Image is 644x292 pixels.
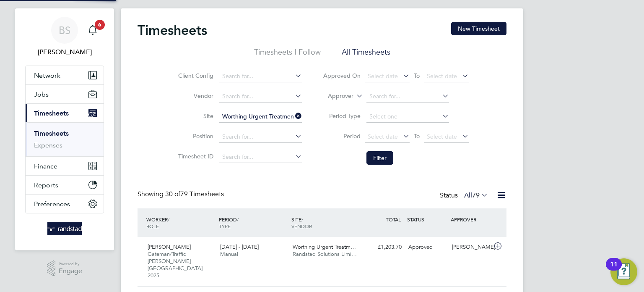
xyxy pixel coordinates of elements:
input: Search for... [219,111,302,123]
input: Select one [366,111,449,123]
button: Timesheets [26,104,104,122]
label: Client Config [176,72,213,79]
button: Reports [26,176,104,194]
span: Select date [427,133,457,140]
span: [DATE] - [DATE] [220,243,259,250]
span: 6 [95,20,105,30]
label: Period Type [323,112,361,120]
span: TYPE [219,223,231,229]
input: Search for... [366,91,449,103]
div: WORKER [144,212,217,234]
span: Select date [427,72,457,80]
input: Search for... [219,71,302,82]
input: Search for... [219,91,302,103]
span: To [411,131,422,142]
div: Status [440,190,490,202]
label: Timesheet ID [176,153,213,160]
span: Reports [34,181,58,189]
label: Approved On [323,72,361,79]
span: [PERSON_NAME] [148,243,191,250]
h2: Timesheets [138,22,207,39]
nav: Main navigation [15,8,114,250]
span: Manual [220,250,238,258]
span: / [237,216,239,223]
span: / [168,216,169,223]
span: Jobs [34,90,49,98]
li: All Timesheets [342,47,390,62]
span: Engage [59,268,82,275]
span: To [411,70,422,81]
button: Preferences [26,195,104,213]
div: Timesheets [26,122,104,156]
input: Search for... [219,131,302,143]
label: Period [323,132,361,140]
a: BS[PERSON_NAME] [25,17,104,57]
li: Timesheets I Follow [254,47,321,62]
label: All [464,191,488,200]
span: ROLE [146,223,159,229]
span: / [301,216,303,223]
div: Approved [405,240,449,254]
button: Jobs [26,85,104,103]
span: Select date [368,72,398,80]
span: Select date [368,133,398,140]
div: STATUS [405,212,449,227]
button: Open Resource Center, 11 new notifications [610,258,637,285]
a: Powered byEngage [47,260,83,276]
span: Preferences [34,200,70,208]
span: VENDOR [291,223,312,229]
span: 30 of [165,190,180,198]
span: 79 [472,191,480,200]
span: Bradley Soan [25,47,104,57]
span: BS [59,25,70,36]
button: Finance [26,157,104,175]
span: Network [34,71,60,79]
div: £1,203.70 [361,240,405,254]
a: Expenses [34,141,62,149]
label: Approver [316,92,353,100]
span: 79 Timesheets [165,190,224,198]
button: New Timesheet [451,22,506,35]
div: 11 [610,264,618,275]
input: Search for... [219,151,302,163]
div: Showing [138,190,226,199]
span: Timesheets [34,109,69,117]
span: Randstad Solutions Limi… [293,250,357,258]
label: Vendor [176,92,213,100]
a: 6 [84,17,101,44]
a: Timesheets [34,129,69,137]
label: Position [176,132,213,140]
span: Gateman/Traffic [PERSON_NAME] [GEOGRAPHIC_DATA] 2025 [148,250,203,279]
span: Finance [34,162,57,170]
div: [PERSON_NAME] [449,240,492,254]
div: APPROVER [449,212,492,227]
span: TOTAL [386,216,401,223]
span: Powered by [59,260,82,268]
div: PERIOD [217,212,289,234]
label: Site [176,112,213,120]
button: Network [26,66,104,84]
a: Go to home page [25,222,104,235]
button: Filter [366,151,393,165]
img: randstad-logo-retina.png [47,222,82,235]
div: SITE [289,212,362,234]
span: Worthing Urgent Treatm… [293,243,356,250]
